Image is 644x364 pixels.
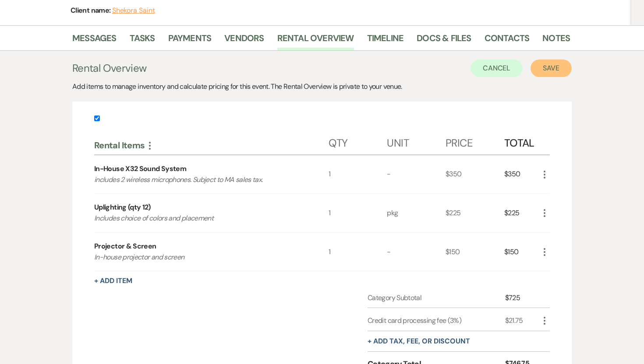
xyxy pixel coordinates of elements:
div: Total [504,128,539,154]
a: Contacts [485,31,530,50]
div: - [387,155,446,194]
a: Notes [542,31,570,50]
div: 1 [329,155,387,194]
span: Client name: [71,6,112,15]
div: Add items to manage inventory and calculate pricing for this event. The Rental Overview is privat... [72,81,572,92]
button: Save [531,59,572,77]
div: 1 [329,194,387,232]
a: Docs & Files [417,31,471,50]
div: pkg [387,194,446,232]
button: Shekora Saint [112,7,155,14]
div: In-House X32 Sound System [94,164,186,174]
div: Qty [329,128,387,154]
div: Unit [387,128,446,154]
div: $725 [505,293,539,303]
a: Timeline [367,31,404,50]
p: includes 2 wireless microphones. Subject to MA sales tax. [94,174,305,185]
button: + Add tax, fee, or discount [368,338,470,345]
div: 1 [329,233,387,271]
button: Cancel [471,59,523,77]
div: - [387,233,446,271]
div: Uplighting (qty 12) [94,202,151,213]
div: Projector & Screen [94,241,156,252]
div: $150 [504,233,539,271]
p: In-house projector and screen [94,252,305,263]
a: Vendors [224,31,264,50]
div: $225 [446,194,504,232]
h3: Rental Overview [72,60,146,76]
div: $21.75 [505,315,539,326]
div: Credit card processing fee (3%) [368,315,505,326]
a: Payments [168,31,212,50]
button: + Add Item [94,277,132,284]
div: Category Subtotal [368,293,505,303]
div: $350 [504,155,539,194]
div: Price [446,128,504,154]
div: $350 [446,155,504,194]
div: $150 [446,233,504,271]
a: Messages [72,31,117,50]
a: Tasks [130,31,155,50]
div: $225 [504,194,539,232]
p: Includes choice of colors and placement [94,213,305,224]
div: Rental Items [94,140,329,151]
a: Rental Overview [277,31,354,50]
